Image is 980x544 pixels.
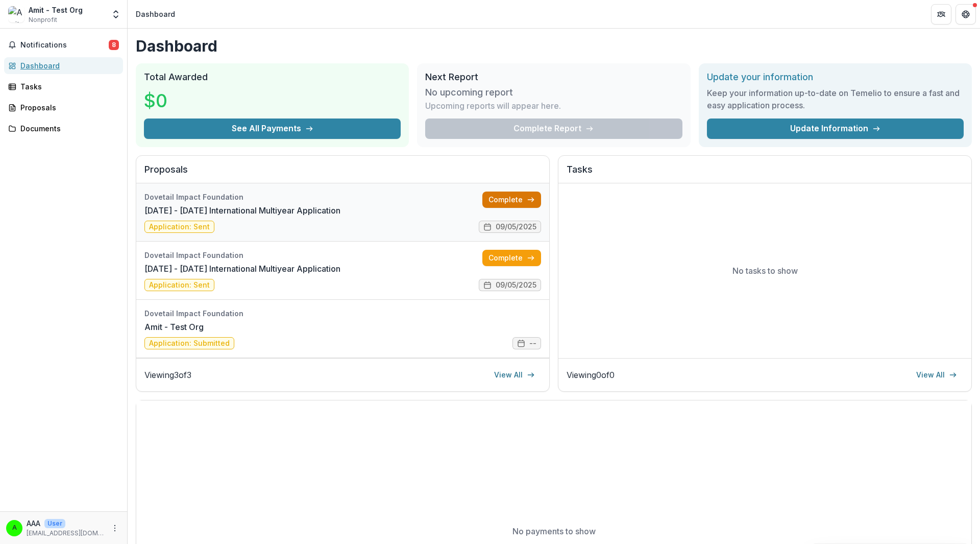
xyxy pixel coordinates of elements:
[955,4,976,25] button: Get Help
[931,4,951,25] button: Partners
[4,37,123,53] button: Notifications8
[4,57,123,74] a: Dashboard
[144,263,340,275] a: [DATE] - [DATE] International Multiyear Application
[732,265,798,277] p: No tasks to show
[109,4,123,25] button: Open entity switcher
[4,120,123,137] a: Documents
[20,60,115,71] div: Dashboard
[29,5,83,15] div: Amit - Test Org
[482,192,541,208] a: Complete
[8,6,24,22] img: Amit - Test Org
[20,41,109,50] span: Notifications
[707,72,964,83] h2: Update your information
[707,119,964,139] a: Update Information
[567,369,615,381] p: Viewing 0 of 0
[20,81,115,92] div: Tasks
[425,87,513,98] h3: No upcoming report
[144,164,541,183] h2: Proposals
[12,525,17,531] div: AAA
[144,72,401,83] h2: Total Awarded
[425,100,561,112] p: Upcoming reports will appear here.
[144,204,340,217] a: [DATE] - [DATE] International Multiyear Application
[144,119,401,139] button: See All Payments
[4,99,123,116] a: Proposals
[4,78,123,95] a: Tasks
[109,522,121,534] button: More
[20,123,115,134] div: Documents
[567,164,963,183] h2: Tasks
[136,37,972,55] h1: Dashboard
[29,15,57,25] span: Nonprofit
[20,102,115,113] div: Proposals
[136,9,175,19] div: Dashboard
[27,518,40,529] p: AAA
[707,87,964,111] h3: Keep your information up-to-date on Temelio to ensure a fast and easy application process.
[482,250,541,266] a: Complete
[910,367,963,383] a: View All
[144,369,191,381] p: Viewing 3 of 3
[44,519,65,528] p: User
[27,529,105,538] p: [EMAIL_ADDRESS][DOMAIN_NAME]
[144,321,204,333] a: Amit - Test Org
[488,367,541,383] a: View All
[109,40,119,50] span: 8
[144,87,220,114] h3: $0
[132,7,179,21] nav: breadcrumb
[425,72,682,83] h2: Next Report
